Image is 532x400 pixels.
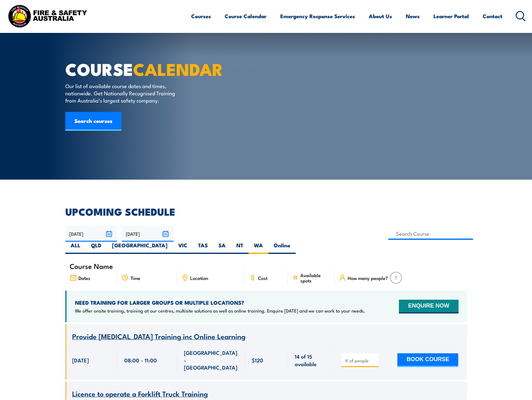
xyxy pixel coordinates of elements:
a: Licence to operate a Forklift Truck Training [72,390,208,398]
label: WA [249,242,268,254]
label: QLD [86,242,107,254]
a: Courses [191,8,211,24]
a: Contact [483,8,502,24]
label: VIC [173,242,193,254]
span: Course Name [70,263,113,269]
a: Search courses [65,112,121,131]
a: About Us [369,8,392,24]
strong: CALENDAR [133,55,223,82]
span: Licence to operate a Forklift Truck Training [72,388,208,399]
span: Dates [78,275,90,281]
h4: NEED TRAINING FOR LARGER GROUPS OR MULTIPLE LOCATIONS? [75,299,365,306]
a: News [406,8,420,24]
button: ENQUIRE NOW [399,300,458,313]
p: We offer onsite training, training at our centres, multisite solutions as well as online training... [75,308,365,314]
input: From date [65,226,117,242]
span: $120 [252,356,263,364]
a: Provide [MEDICAL_DATA] Training inc Online Learning [72,333,245,340]
input: # of people [345,357,376,364]
label: TAS [193,242,213,254]
span: Available spots [300,272,330,283]
h2: UPCOMING SCHEDULE [65,207,467,216]
a: Learner Portal [433,8,469,24]
span: Time [131,275,140,281]
span: 08:00 - 11:00 [124,356,157,364]
label: ALL [65,242,86,254]
span: How many people? [348,275,388,281]
span: Cost [258,275,267,281]
span: 14 of 15 available [295,353,328,367]
a: Course Calendar [225,8,266,24]
input: To date [122,226,174,242]
p: Our list of available course dates and times, nationwide. Get Nationally Recognised Training from... [65,82,180,104]
span: [GEOGRAPHIC_DATA] - [GEOGRAPHIC_DATA] [184,349,238,371]
button: BOOK COURSE [397,353,458,367]
span: Provide [MEDICAL_DATA] Training inc Online Learning [72,331,245,341]
input: Search Course [388,228,473,240]
label: [GEOGRAPHIC_DATA] [107,242,173,254]
label: NT [231,242,249,254]
h1: COURSE [65,61,220,76]
span: Location [190,275,208,281]
a: Emergency Response Services [280,8,355,24]
label: SA [213,242,231,254]
span: [DATE] [72,356,89,364]
label: Online [268,242,296,254]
